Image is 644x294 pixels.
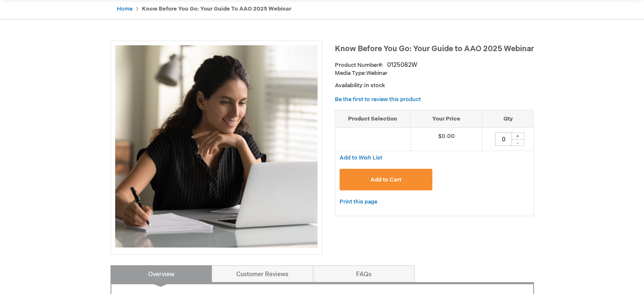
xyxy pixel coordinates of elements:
a: Be the first to review this product [335,96,421,103]
a: FAQs [313,265,415,282]
a: Overview [111,265,212,282]
th: Your Price [410,110,482,128]
strong: Media Type: [335,70,366,77]
a: Customer Reviews [212,265,313,282]
div: + [511,132,524,140]
a: Home [117,5,133,12]
span: Add to Cart [370,176,401,183]
a: Add to Wish List [340,154,382,161]
th: Qty [482,110,533,128]
div: 0125082W [387,61,417,69]
strong: Product Number [335,62,384,69]
span: Add to Wish List [340,154,382,161]
th: Product Selection [335,110,411,128]
a: Print this page [340,197,377,207]
input: Qty [495,132,512,146]
span: Know Before You Go: Your Guide to AAO 2025 Webinar [335,44,534,53]
strong: Know Before You Go: Your Guide to AAO 2025 Webinar [142,5,291,12]
p: Availability: [335,82,534,90]
p: Webinar [335,69,534,77]
span: In stock [364,82,385,89]
img: Know Before You Go: Your Guide to AAO 2025 Webinar [115,45,318,247]
div: - [511,139,524,146]
button: Add to Cart [340,169,433,190]
td: $0.00 [410,128,482,151]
